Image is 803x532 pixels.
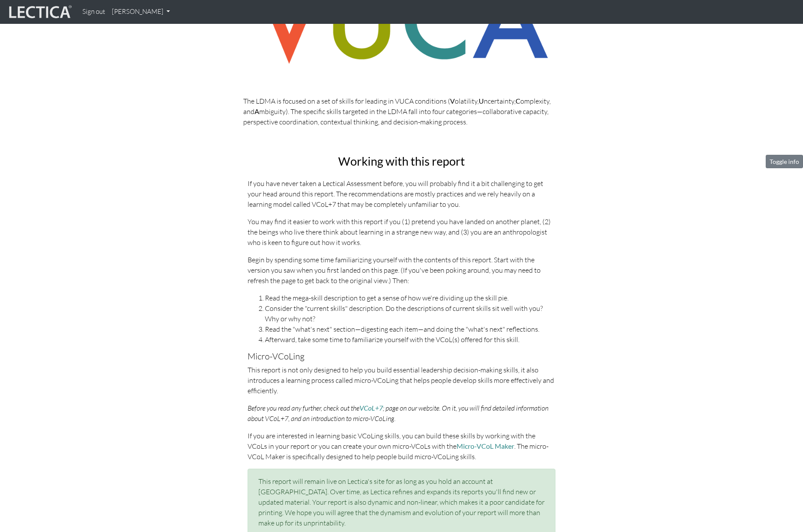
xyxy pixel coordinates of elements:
p: You may find it easier to work with this report if you (1) pretend you have landed on another pla... [248,216,555,248]
p: Begin by spending some time familiarizing yourself with the contents of this report. Start with t... [248,255,555,286]
p: The LDMA is focused on a set of skills for leading in VUCA conditions ( olatility, ncertainty, om... [243,96,560,127]
strong: A [255,107,259,115]
img: lecticalive [7,4,72,20]
li: Consider the "current skills" description. Do the descriptions of current skills sit well with yo... [265,303,555,324]
strong: C [516,97,520,105]
em: Before you read any further, check out the ; page on our website. On it, you will find detailed i... [248,404,548,423]
p: If you are interested in learning basic VCoLing skills, you can build these skills by working wit... [248,431,555,462]
li: Read the "what's next" section—digesting each item—and doing the "what's next" reflections. [265,324,555,334]
li: Afterward, take some time to familiarize yourself with the VCoL(s) offered for this skill. [265,334,555,345]
strong: V [450,97,455,105]
h2: Working with this report [248,155,555,168]
p: If you have never taken a Lectical Assessment before, you will probably find it a bit challenging... [248,178,555,209]
a: [PERSON_NAME] [108,3,173,20]
p: . [248,403,555,424]
a: Micro-VCoL Maker [457,442,514,450]
h5: Micro-VCoLing [248,352,555,361]
a: Sign out [79,3,108,20]
p: This report will remain live on Lectica's site for as long as you hold an account at [GEOGRAPHIC_... [258,476,545,528]
a: VCoL+7 [359,404,383,412]
button: Toggle info [766,155,803,168]
li: Read the mega-skill description to get a sense of how we're dividing up the skill pie. [265,293,555,303]
p: This report is not only designed to help you build essential leadership decision-making skills, i... [248,365,555,396]
strong: U [479,97,484,105]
